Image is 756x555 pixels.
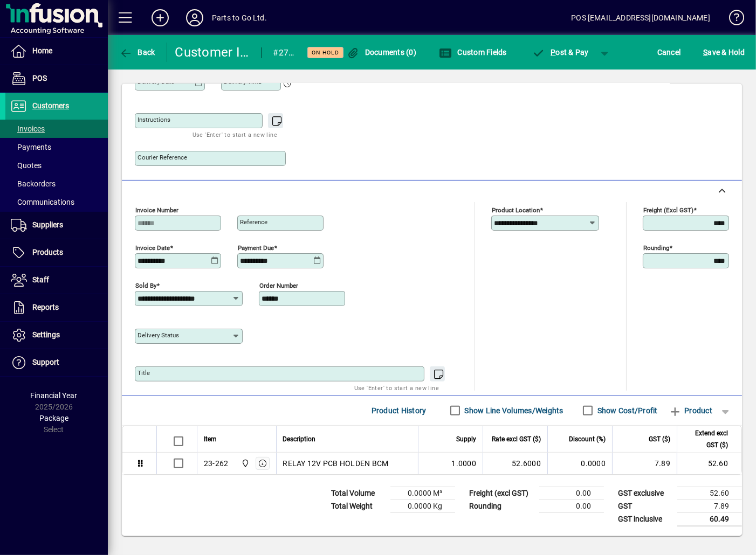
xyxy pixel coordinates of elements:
[655,43,684,62] button: Cancel
[5,294,108,321] a: Reports
[354,381,439,394] mat-hint: Use 'Enter' to start a new line
[138,369,150,377] mat-label: Title
[677,487,742,499] td: 52.60
[677,499,742,512] td: 7.89
[5,349,108,376] a: Support
[32,101,69,110] span: Customers
[612,453,677,474] td: 7.89
[346,48,416,57] span: Documents (0)
[5,65,108,92] a: POS
[463,405,563,416] label: Show Line Volumes/Weights
[138,154,187,161] mat-label: Courier Reference
[613,499,677,512] td: GST
[649,433,670,445] span: GST ($)
[684,427,728,451] span: Extend excl GST ($)
[571,9,710,26] div: POS [EMAIL_ADDRESS][DOMAIN_NAME]
[527,43,594,62] button: Post & Pay
[677,512,742,526] td: 60.49
[703,44,745,61] span: ave & Hold
[439,48,507,57] span: Custom Fields
[436,43,510,62] button: Custom Fields
[492,433,541,445] span: Rate excl GST ($)
[11,198,74,206] span: Communications
[283,458,389,469] span: RELAY 12V PCB HOLDEN BCM
[5,156,108,175] a: Quotes
[490,458,541,469] div: 52.6000
[32,46,52,55] span: Home
[32,248,63,256] span: Products
[663,401,718,420] button: Product
[135,244,170,251] mat-label: Invoice date
[39,414,68,422] span: Package
[390,499,455,512] td: 0.0000 Kg
[238,244,274,251] mat-label: Payment due
[5,212,108,239] a: Suppliers
[677,453,741,474] td: 52.60
[135,281,156,289] mat-label: Sold by
[669,402,712,419] span: Product
[108,43,167,62] app-page-header-button: Back
[32,358,59,366] span: Support
[204,433,217,445] span: Item
[11,124,45,133] span: Invoices
[116,43,158,62] button: Back
[721,2,743,37] a: Knowledge Base
[464,487,539,499] td: Freight (excl GST)
[31,391,78,400] span: Financial Year
[456,433,476,445] span: Supply
[32,330,60,339] span: Settings
[312,49,339,56] span: On hold
[5,193,108,211] a: Communications
[464,499,539,512] td: Rounding
[32,220,63,229] span: Suppliers
[138,116,170,123] mat-label: Instructions
[492,206,540,213] mat-label: Product location
[5,120,108,138] a: Invoices
[135,206,178,213] mat-label: Invoice number
[5,239,108,266] a: Products
[703,48,707,57] span: S
[326,487,390,499] td: Total Volume
[32,303,59,311] span: Reports
[143,8,177,27] button: Add
[175,44,251,61] div: Customer Invoice
[238,457,251,469] span: DAE - Bulk Store
[5,38,108,65] a: Home
[595,405,658,416] label: Show Cost/Profit
[532,48,589,57] span: ost & Pay
[259,281,298,289] mat-label: Order number
[5,175,108,193] a: Backorders
[643,206,693,213] mat-label: Freight (excl GST)
[5,138,108,156] a: Payments
[643,244,669,251] mat-label: Rounding
[177,8,212,27] button: Profile
[547,453,612,474] td: 0.0000
[539,499,604,512] td: 0.00
[283,433,316,445] span: Description
[138,331,179,339] mat-label: Delivery status
[569,433,606,445] span: Discount (%)
[539,487,604,499] td: 0.00
[700,43,747,62] button: Save & Hold
[5,322,108,349] a: Settings
[343,43,419,62] button: Documents (0)
[273,44,294,61] div: #276415
[613,487,677,499] td: GST exclusive
[551,48,555,57] span: P
[367,401,431,420] button: Product History
[240,218,267,226] mat-label: Reference
[32,275,49,284] span: Staff
[372,402,427,419] span: Product History
[326,499,390,512] td: Total Weight
[452,458,477,469] span: 1.0000
[390,487,455,499] td: 0.0000 M³
[212,9,267,26] div: Parts to Go Ltd.
[613,512,677,526] td: GST inclusive
[11,179,56,188] span: Backorders
[5,267,108,294] a: Staff
[193,128,277,141] mat-hint: Use 'Enter' to start a new line
[119,48,155,57] span: Back
[11,143,51,151] span: Payments
[32,74,47,82] span: POS
[11,161,42,170] span: Quotes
